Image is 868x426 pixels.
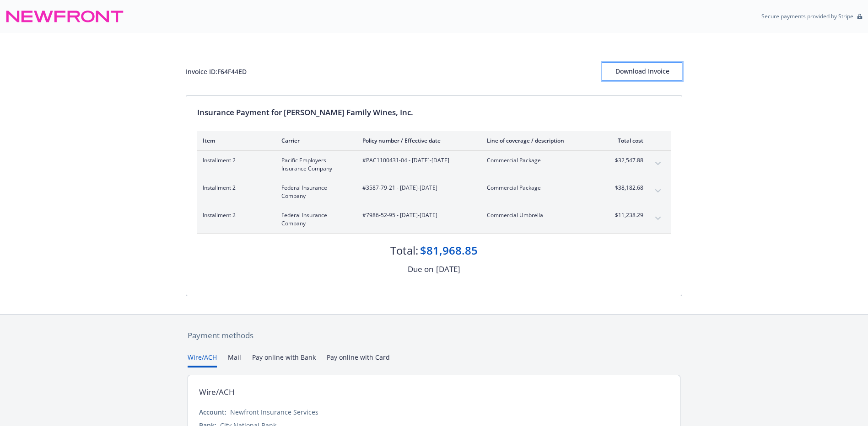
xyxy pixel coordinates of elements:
[602,62,682,80] button: Download Invoice
[487,156,594,165] span: Commercial Package
[362,156,472,165] span: #PAC1100431-04 - [DATE]-[DATE]
[651,211,665,226] button: expand content
[203,156,267,165] span: Installment 2
[651,156,665,171] button: expand content
[199,407,226,417] div: Account:
[487,184,594,192] span: Commercial Package
[420,243,478,258] div: $81,968.85
[199,386,235,398] div: Wire/ACH
[327,352,390,367] button: Pay online with Card
[281,184,348,200] span: Federal Insurance Company
[197,151,671,178] div: Installment 2Pacific Employers Insurance Company#PAC1100431-04 - [DATE]-[DATE]Commercial Package$...
[362,137,472,144] div: Policy number / Effective date
[197,206,671,233] div: Installment 2Federal Insurance Company#7986-52-95 - [DATE]-[DATE]Commercial Umbrella$11,238.29exp...
[203,137,267,144] div: Item
[362,184,472,192] span: #3587-79-21 - [DATE]-[DATE]
[609,184,643,192] span: $38,182.68
[197,106,671,118] div: Insurance Payment for [PERSON_NAME] Family Wines, Inc.
[436,263,460,275] div: [DATE]
[186,67,247,76] div: Invoice ID: F64F44ED
[487,211,594,219] span: Commercial Umbrella
[228,352,241,367] button: Mail
[281,137,348,144] div: Carrier
[188,330,680,341] div: Payment methods
[390,243,418,258] div: Total:
[609,156,643,165] span: $32,547.88
[197,178,671,206] div: Installment 2Federal Insurance Company#3587-79-21 - [DATE]-[DATE]Commercial Package$38,182.68expa...
[188,352,217,367] button: Wire/ACH
[408,263,433,275] div: Due on
[761,12,853,20] p: Secure payments provided by Stripe
[281,211,348,228] span: Federal Insurance Company
[281,156,348,173] span: Pacific Employers Insurance Company
[609,211,643,219] span: $11,238.29
[230,407,318,417] div: Newfront Insurance Services
[252,352,316,367] button: Pay online with Bank
[651,184,665,198] button: expand content
[362,211,472,219] span: #7986-52-95 - [DATE]-[DATE]
[602,63,682,80] div: Download Invoice
[609,137,643,144] div: Total cost
[203,211,267,219] span: Installment 2
[203,184,267,192] span: Installment 2
[487,137,594,144] div: Line of coverage / description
